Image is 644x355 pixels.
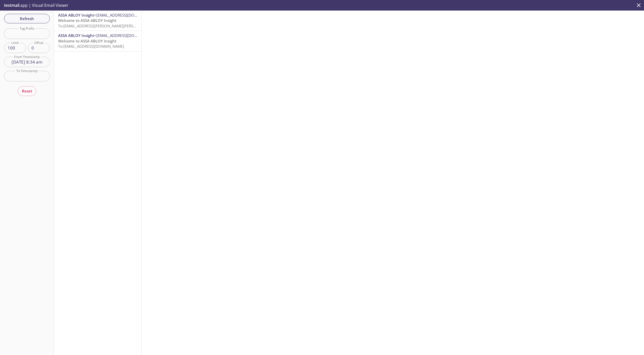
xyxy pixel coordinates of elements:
button: Refresh [4,14,50,23]
span: To: [EMAIL_ADDRESS][DOMAIN_NAME] [58,44,124,49]
span: Reset [22,88,32,94]
span: <[EMAIL_ADDRESS][DOMAIN_NAME]> [94,33,159,38]
span: testmail [4,3,19,8]
div: ASSA ABLOY Insight<[EMAIL_ADDRESS][DOMAIN_NAME]>Welcome to ASSA ABLOY InsightTo:[EMAIL_ADDRESS][D... [54,31,141,51]
div: ASSA ABLOY Insight<[EMAIL_ADDRESS][DOMAIN_NAME]>Welcome to ASSA ABLOY InsightTo:[EMAIL_ADDRESS][P... [54,11,141,31]
button: Reset [18,86,36,96]
span: Refresh [8,15,46,22]
span: ASSA ABLOY Insight [58,13,94,18]
span: ASSA ABLOY Insight [58,33,94,38]
span: Welcome to ASSA ABLOY Insight [58,18,116,23]
nav: emails [54,11,141,52]
span: Welcome to ASSA ABLOY Insight [58,38,116,43]
span: To: [EMAIL_ADDRESS][PERSON_NAME][PERSON_NAME][DOMAIN_NAME] [58,23,182,28]
span: <[EMAIL_ADDRESS][DOMAIN_NAME]> [94,13,159,18]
